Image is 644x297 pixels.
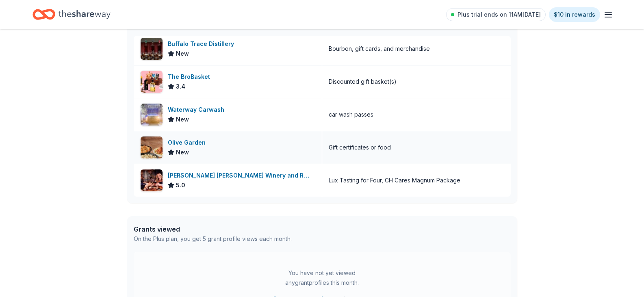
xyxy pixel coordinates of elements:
[329,143,391,152] div: Gift certificates or food
[446,8,546,21] a: Plus trial ends on 11AM[DATE]
[176,147,189,157] span: New
[141,169,163,191] img: Image for Cooper's Hawk Winery and Restaurants
[33,5,111,24] a: Home
[271,268,373,288] div: You have not yet viewed any grant profiles this month.
[329,110,373,119] div: car wash passes
[168,39,237,49] div: Buffalo Trace Distillery
[168,171,315,180] div: [PERSON_NAME] [PERSON_NAME] Winery and Restaurants
[141,104,163,126] img: Image for Waterway Carwash
[549,7,600,22] a: $10 in rewards
[176,49,189,59] span: New
[168,105,228,115] div: Waterway Carwash
[141,38,163,60] img: Image for Buffalo Trace Distillery
[176,115,189,124] span: New
[168,138,209,147] div: Olive Garden
[168,72,213,82] div: The BroBasket
[176,82,185,91] span: 3.4
[329,176,460,185] div: Lux Tasting for Four, CH Cares Magnum Package
[134,234,292,244] div: On the Plus plan, you get 5 grant profile views each month.
[141,71,163,93] img: Image for The BroBasket
[458,10,541,20] span: Plus trial ends on 11AM[DATE]
[329,77,397,87] div: Discounted gift basket(s)
[134,224,292,234] div: Grants viewed
[329,44,430,54] div: Bourbon, gift cards, and merchandise
[176,180,185,190] span: 5.0
[141,137,163,158] img: Image for Olive Garden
